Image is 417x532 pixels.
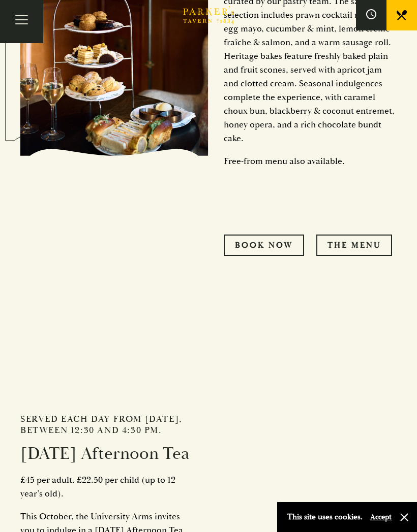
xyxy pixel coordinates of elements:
h2: Served each day from [DATE], between 12:30 and 4:30 pm. [20,414,193,436]
button: Accept [370,512,392,522]
button: Close and accept [399,512,409,522]
a: THE MENU [316,235,392,256]
p: Free-from menu also available. [224,154,397,168]
p: This site uses cookies. [287,510,363,524]
a: Book now [224,235,304,256]
p: £45 per adult. £22.50 per child (up to 12 year’s old). [20,473,193,501]
h2: [DATE] Afternoon Tea [20,443,193,464]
